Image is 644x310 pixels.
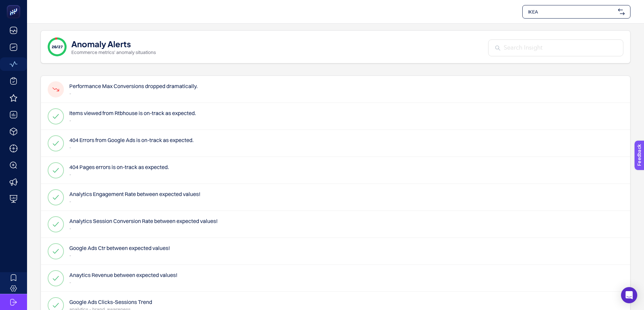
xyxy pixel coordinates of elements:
img: svg%3e [618,8,625,15]
p: - [69,144,194,151]
input: Search Insight [504,44,616,53]
h4: Performance Max Conversions dropped dramatically. [69,82,198,90]
img: Search Insight [495,46,500,51]
h4: 404 Pages errors is on-track as expected. [69,163,169,171]
span: 26/27 [52,44,63,50]
h4: Analytics Engagement Rate between expected values! [69,190,200,198]
h4: Google Ads Clicks-Sessions Trend [69,298,152,306]
h4: Google Ads Ctr between expected values! [69,244,170,252]
span: IKEA [528,8,615,15]
span: Feedback [4,2,26,7]
p: Ecommerce metrics' anomaly situations [71,49,156,56]
p: - [69,90,198,97]
p: - [69,225,218,232]
p: - [69,198,200,205]
h4: 404 Errors from Google Ads is on-track as expected. [69,136,194,144]
h4: Anaytics Revenue between expected values! [69,271,177,279]
h4: Items viewed from Rtbhouse is on-track as expected. [69,109,196,117]
div: Open Intercom Messenger [621,287,637,303]
h4: Analytics Session Conversion Rate between expected values! [69,217,218,225]
p: - [69,171,169,178]
h1: Anomaly Alerts [71,38,131,49]
p: - [69,117,196,124]
p: - [69,252,170,259]
p: - [69,279,177,286]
